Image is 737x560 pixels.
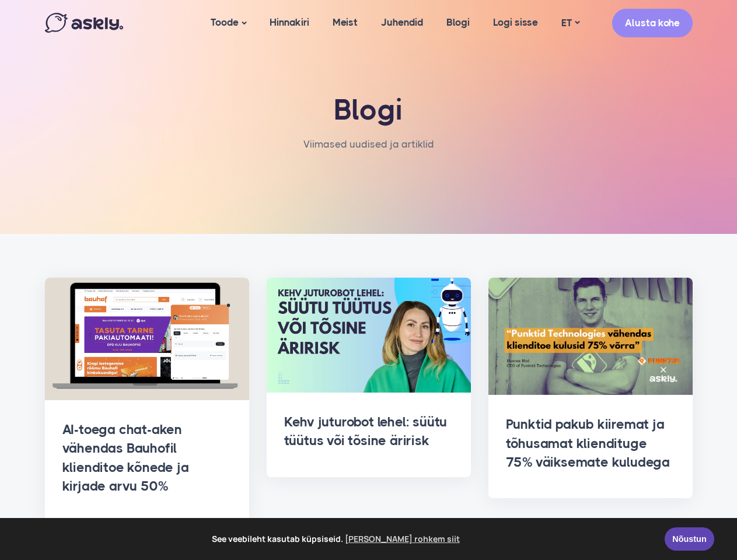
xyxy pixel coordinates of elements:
a: Kehv juturobot lehel: süütu tüütus või tõsine äririsk [284,414,448,449]
span: See veebileht kasutab küpsiseid. [17,530,656,548]
a: Alusta kohe [612,9,693,37]
a: Nõustun [665,527,714,551]
a: learn more about cookies [343,530,462,548]
a: Punktid pakub kiiremat ja tõhusamat kliendituge 75% väiksemate kuludega [506,416,670,470]
a: ET [550,15,591,32]
img: Askly [45,13,123,33]
li: Viimased uudised ja artiklid [303,136,434,153]
a: AI-toega chat-aken vähendas Bauhofil klienditoe kõnede ja kirjade arvu 50% [62,422,189,494]
h1: Blogi [156,93,582,127]
nav: breadcrumb [303,136,434,164]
